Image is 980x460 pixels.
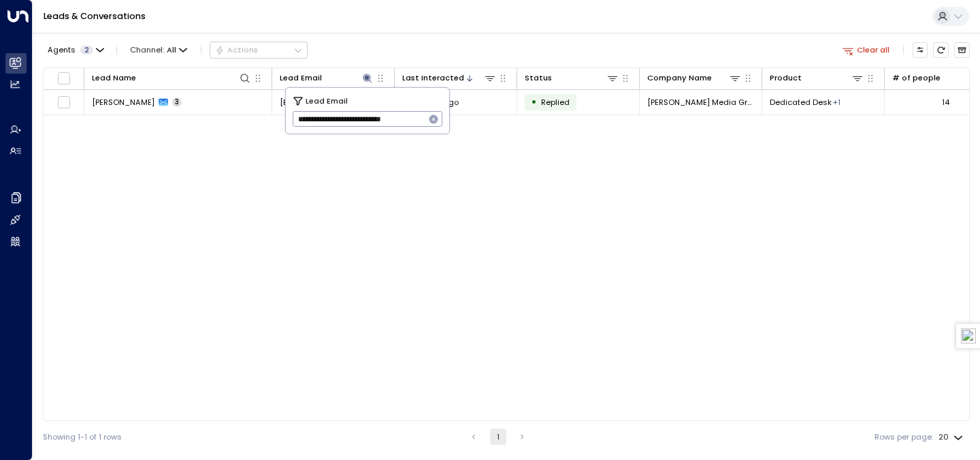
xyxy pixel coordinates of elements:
[57,95,71,109] span: Toggle select row
[57,72,71,85] span: Toggle select all
[43,431,122,443] div: Showing 1-1 of 1 rows
[215,45,258,55] div: Actions
[306,95,348,107] span: Lead Email
[44,10,146,22] a: Leads & Conversations
[770,72,864,85] div: Product
[490,429,506,445] button: page 1
[954,42,970,58] button: Archived Leads
[525,72,552,85] div: Status
[525,72,619,85] div: Status
[92,97,154,108] span: Megan Pain
[280,72,374,85] div: Lead Email
[541,97,570,108] span: Replied
[43,42,108,57] button: Agents2
[938,429,966,446] div: 20
[647,97,754,108] span: JOE Media Group
[892,72,941,85] div: # of people
[942,97,949,108] div: 14
[172,97,182,107] span: 3
[280,97,387,108] span: megan.pain@joemediagroup.co.uk
[933,42,949,58] span: Refresh
[647,72,712,85] div: Company Name
[531,93,537,111] div: •
[838,42,894,57] button: Clear all
[913,42,928,58] button: Customize
[280,72,322,85] div: Lead Email
[210,42,308,58] button: Actions
[92,72,251,85] div: Lead Name
[402,72,496,85] div: Last Interacted
[875,431,933,443] label: Rows per page:
[126,42,192,57] button: Channel:All
[92,72,136,85] div: Lead Name
[210,42,308,58] div: Button group with a nested menu
[770,72,802,85] div: Product
[80,46,93,55] span: 2
[833,97,840,108] div: Private Office
[402,72,464,85] div: Last Interacted
[647,72,741,85] div: Company Name
[126,42,192,57] span: Channel:
[465,429,531,445] nav: pagination navigation
[48,46,76,54] span: Agents
[167,46,176,55] span: All
[770,97,832,108] span: Dedicated Desk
